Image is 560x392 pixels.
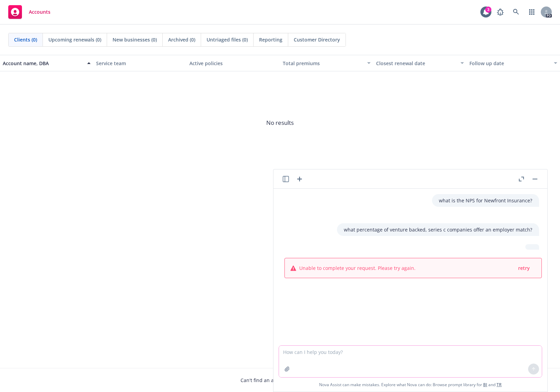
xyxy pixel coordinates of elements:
a: Accounts [5,2,53,22]
div: 3 [485,7,491,13]
span: Clients (0) [14,36,37,43]
span: Unable to complete your request. Please try again. [299,264,416,272]
span: Can't find an account? [241,377,319,384]
button: Follow up date [467,55,560,71]
div: Account name, DBA [3,60,83,67]
div: Active policies [189,60,277,67]
a: BI [483,382,487,388]
span: Customer Directory [294,36,340,43]
div: Closest renewal date [376,60,456,67]
div: Service team [96,60,184,67]
div: Follow up date [469,60,550,67]
a: Switch app [525,5,539,19]
button: retry [517,264,530,272]
a: Report a Bug [493,5,507,19]
a: TR [497,382,502,388]
span: Upcoming renewals (0) [48,36,101,43]
button: Total premiums [280,55,373,71]
div: Total premiums [283,60,363,67]
span: Archived (0) [168,36,195,43]
p: what percentage of venture backed, series c companies offer an employer match? [344,226,532,233]
button: Closest renewal date [373,55,467,71]
span: Nova Assist can make mistakes. Explore what Nova can do: Browse prompt library for and [319,378,502,392]
button: Active policies [187,55,280,71]
span: Accounts [29,9,50,15]
span: Untriaged files (0) [207,36,248,43]
button: Service team [93,55,187,71]
span: Reporting [259,36,282,43]
span: retry [518,265,530,271]
span: New businesses (0) [113,36,157,43]
a: Search [509,5,523,19]
p: what is the NPS for Newfront Insurance? [439,197,532,204]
